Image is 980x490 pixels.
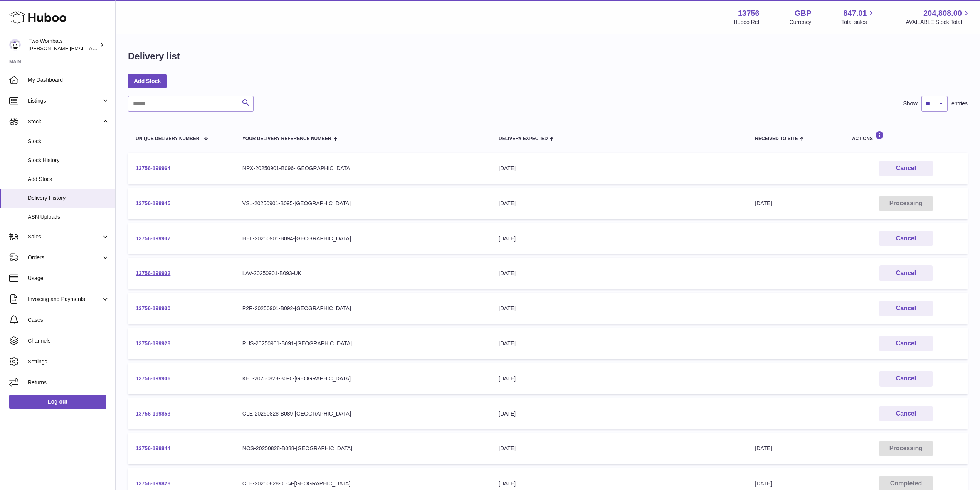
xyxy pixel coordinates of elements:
a: 13756-199853 [136,411,170,417]
span: [PERSON_NAME][EMAIL_ADDRESS][PERSON_NAME][DOMAIN_NAME] [29,45,196,51]
span: Unique Delivery Number [136,136,199,141]
div: VSL-20250901-B095-[GEOGRAPHIC_DATA] [242,200,483,207]
div: CLE-20250828-B089-[GEOGRAPHIC_DATA] [242,410,483,417]
label: Show [903,100,918,107]
a: 13756-199928 [136,340,170,346]
span: Received to Site [755,136,798,141]
span: [DATE] [755,200,772,206]
a: 847.01 Total sales [841,8,876,26]
a: 13756-199828 [136,480,170,487]
a: 13756-199844 [136,445,170,451]
span: Total sales [841,19,876,26]
span: Stock History [28,157,109,164]
a: 13756-199937 [136,235,170,242]
span: [DATE] [755,480,772,487]
span: 204,808.00 [923,8,962,19]
span: [DATE] [755,445,772,451]
span: Returns [28,379,109,386]
button: Cancel [879,371,933,387]
button: Cancel [879,231,933,247]
div: NPX-20250901-B096-[GEOGRAPHIC_DATA] [242,165,483,172]
button: Cancel [879,336,933,351]
span: Invoicing and Payments [28,296,101,303]
button: Cancel [879,406,933,422]
a: Log out [9,395,106,409]
a: 13756-199945 [136,200,170,206]
h1: Delivery list [128,50,180,63]
span: Usage [28,275,109,282]
a: 13756-199964 [136,165,170,171]
a: 13756-199906 [136,375,170,382]
div: CLE-20250828-0004-[GEOGRAPHIC_DATA] [242,480,483,487]
span: 847.01 [843,8,867,19]
div: [DATE] [499,305,740,312]
span: Orders [28,254,101,261]
span: My Dashboard [28,76,109,84]
button: Cancel [879,161,933,176]
div: [DATE] [499,235,740,242]
span: Listings [28,97,101,105]
div: [DATE] [499,480,740,487]
div: [DATE] [499,165,740,172]
a: 13756-199930 [136,305,170,311]
div: [DATE] [499,200,740,207]
div: HEL-20250901-B094-[GEOGRAPHIC_DATA] [242,235,483,242]
span: Channels [28,337,109,345]
span: entries [951,100,968,107]
div: [DATE] [499,410,740,417]
a: 13756-199932 [136,270,170,276]
span: Settings [28,358,109,365]
strong: 13756 [738,8,760,19]
span: Cases [28,316,109,324]
div: RUS-20250901-B091-[GEOGRAPHIC_DATA] [242,340,483,347]
div: KEL-20250828-B090-[GEOGRAPHIC_DATA] [242,375,483,382]
a: Add Stock [128,74,167,88]
span: Delivery Expected [499,136,548,141]
div: LAV-20250901-B093-UK [242,270,483,277]
div: [DATE] [499,375,740,382]
button: Cancel [879,301,933,316]
span: Sales [28,233,101,240]
div: Actions [852,131,960,141]
div: [DATE] [499,340,740,347]
div: [DATE] [499,445,740,452]
span: Add Stock [28,176,109,183]
strong: GBP [795,8,811,19]
span: Delivery History [28,194,109,202]
span: Stock [28,118,101,125]
span: ASN Uploads [28,213,109,221]
div: NOS-20250828-B088-[GEOGRAPHIC_DATA] [242,445,483,452]
div: Currency [790,19,812,26]
div: [DATE] [499,270,740,277]
span: Your Delivery Reference Number [242,136,331,141]
div: P2R-20250901-B092-[GEOGRAPHIC_DATA] [242,305,483,312]
button: Cancel [879,265,933,281]
span: Stock [28,138,109,145]
img: philip.carroll@twowombats.com [9,39,21,51]
div: Two Wombats [29,37,98,52]
span: AVAILABLE Stock Total [906,19,971,26]
a: 204,808.00 AVAILABLE Stock Total [906,8,971,26]
div: Huboo Ref [734,19,760,26]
